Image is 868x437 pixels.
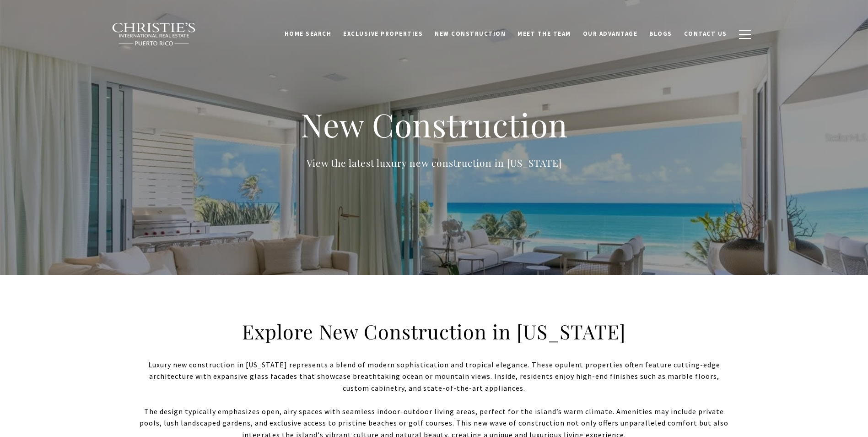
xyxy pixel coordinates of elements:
[343,30,423,38] span: Exclusive Properties
[251,155,617,170] p: View the latest luxury new construction in [US_STATE]
[279,25,338,43] a: Home Search
[649,30,672,38] span: Blogs
[435,30,506,38] span: New Construction
[137,359,732,394] p: Luxury new construction in [US_STATE] represents a blend of modern sophistication and tropical el...
[684,30,727,38] span: Contact Us
[112,22,197,46] img: Christie's International Real Estate black text logo
[337,25,429,43] a: Exclusive Properties
[429,25,512,43] a: New Construction
[512,25,577,43] a: Meet the Team
[583,30,638,38] span: Our Advantage
[251,104,617,145] h1: New Construction
[577,25,644,43] a: Our Advantage
[643,25,678,43] a: Blogs
[237,319,631,344] h2: Explore New Construction in [US_STATE]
